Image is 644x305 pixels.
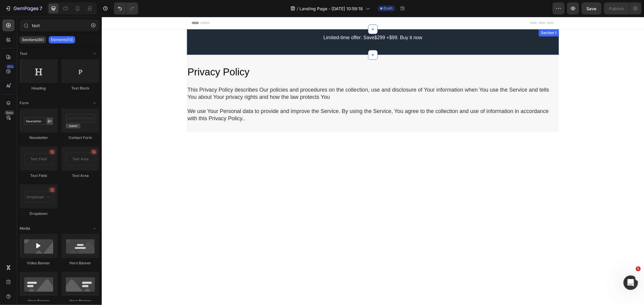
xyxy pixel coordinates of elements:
[40,5,42,12] p: 7
[20,100,29,106] span: Form
[61,173,99,178] div: Text Area
[5,110,14,115] div: Beta
[609,5,624,12] div: Publish
[90,49,99,58] span: Toggle open
[90,98,99,108] span: Toggle open
[20,226,30,231] span: Media
[297,5,299,12] span: /
[114,2,138,14] div: Undo/Redo
[587,6,597,11] span: Save
[604,2,629,14] button: Publish
[384,6,393,11] span: Draft
[2,2,45,14] button: 7
[20,86,58,91] div: Heading
[636,266,641,271] span: 1
[20,211,58,216] div: Dropdown
[20,51,27,56] span: Text
[102,17,644,305] iframe: Design area
[20,173,58,178] div: Text Field
[61,298,99,304] div: Hero Banner
[20,260,58,266] div: Video Banner
[20,298,58,304] div: Hero Banner
[61,135,99,140] div: Contact Form
[22,37,44,42] p: Sections(30)
[90,224,99,233] span: Toggle open
[51,37,73,42] p: Elements(13)
[582,2,601,14] button: Save
[20,19,99,31] input: Search Sections & Elements
[61,260,99,266] div: Hero Banner
[623,275,638,290] iframe: Intercom live chat
[6,64,14,69] div: 450
[300,5,363,12] span: Landing Page - [DATE] 10:59:18
[20,135,58,140] div: Newsletter
[61,86,99,91] div: Text Block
